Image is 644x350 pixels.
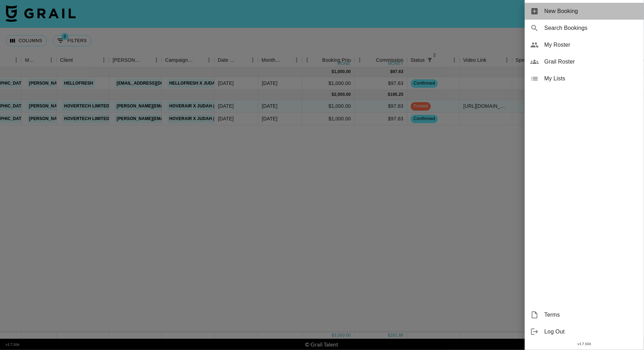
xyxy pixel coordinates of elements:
div: New Booking [525,3,644,20]
span: Grail Roster [544,58,638,66]
div: v 1.7.106 [525,340,644,348]
span: Search Bookings [544,24,638,32]
span: Log Out [544,328,638,336]
div: Search Bookings [525,20,644,37]
div: My Roster [525,37,644,53]
div: Grail Roster [525,53,644,70]
div: My Lists [525,70,644,87]
span: New Booking [544,7,638,15]
div: Terms [525,306,644,323]
span: My Lists [544,74,638,83]
span: My Roster [544,41,638,49]
span: Terms [544,311,638,319]
div: Log Out [525,323,644,340]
